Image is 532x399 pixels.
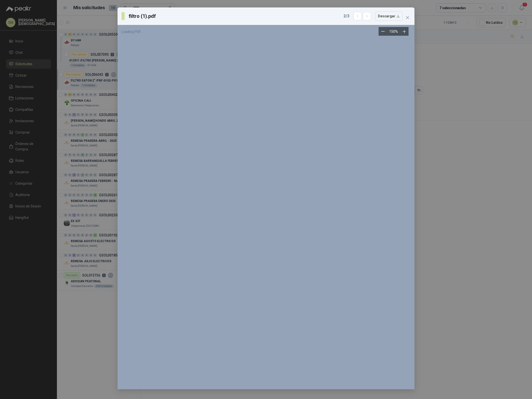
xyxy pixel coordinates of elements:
div: Loading PDF… [121,29,411,34]
h3: filtro (1).pdf [129,12,157,20]
span: close [406,16,410,20]
span: 2 / 3 [343,13,349,19]
button: Zoom in [400,27,409,36]
button: Descargar [375,11,403,21]
button: Zoom out [379,27,387,36]
button: Close [404,14,411,22]
div: 150 % [389,29,398,34]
